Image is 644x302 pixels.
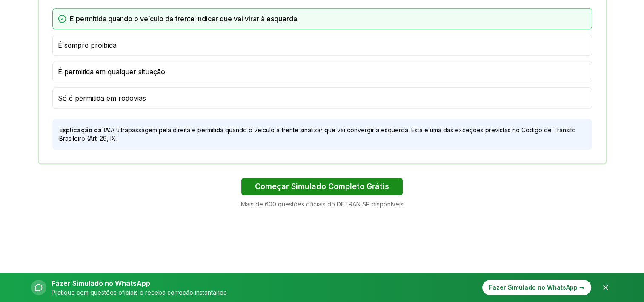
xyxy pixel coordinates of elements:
[58,40,117,50] span: É sempre proibida
[241,182,403,191] a: Começar Simulado Completo Grátis
[241,178,403,195] button: Começar Simulado Completo Grátis
[59,126,111,134] span: Explicação da IA:
[59,126,585,143] p: A ultrapassagem pela direita é permitida quando o veículo à frente sinalizar que vai convergir à ...
[58,67,165,77] span: É permitida em qualquer situação
[598,280,613,295] button: Fechar
[38,200,607,209] p: Mais de 600 questões oficiais do DETRAN SP disponíveis
[58,93,146,103] span: Só é permitida em rodovias
[31,278,591,297] button: Fazer Simulado no WhatsAppPratique com questões oficiais e receba correção instantâneaFazer Simul...
[482,280,591,295] div: Fazer Simulado no WhatsApp →
[70,14,297,24] span: É permitida quando o veículo da frente indicar que vai virar à esquerda
[52,288,227,297] p: Pratique com questões oficiais e receba correção instantânea
[52,278,227,288] p: Fazer Simulado no WhatsApp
